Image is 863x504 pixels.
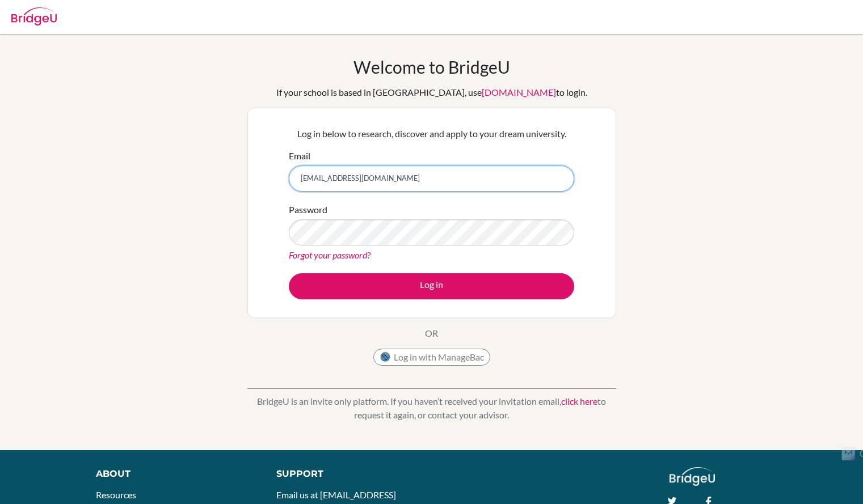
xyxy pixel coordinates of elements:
a: Forgot your password? [289,249,371,260]
button: Log in with ManageBac [373,349,490,366]
p: OR [425,327,438,340]
a: [DOMAIN_NAME] [482,87,556,98]
div: If your school is based in [GEOGRAPHIC_DATA], use to login. [276,86,587,99]
label: Password [289,203,327,217]
div: Support [276,467,419,481]
div: About [96,467,251,481]
a: Resources [96,489,136,500]
img: logo_white@2x-f4f0deed5e89b7ecb1c2cc34c3e3d731f90f0f143d5ea2071677605dd97b5244.png [670,467,715,486]
p: Log in below to research, discover and apply to your dream university. [289,127,574,141]
h1: Welcome to BridgeU [353,57,510,77]
label: Email [289,149,310,163]
p: BridgeU is an invite only platform. If you haven’t received your invitation email, to request it ... [247,395,616,422]
button: Log in [289,273,574,299]
img: Bridge-U [11,7,57,26]
a: click here [561,396,597,406]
